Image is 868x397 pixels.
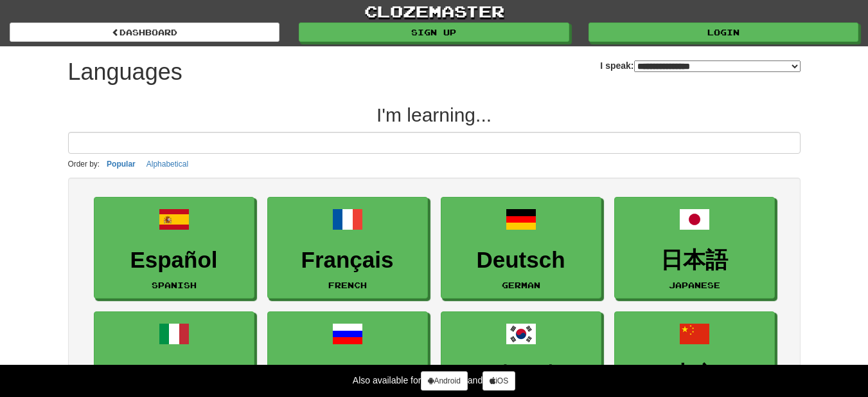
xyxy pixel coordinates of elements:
small: German [502,281,540,290]
a: 日本語Japanese [614,197,775,299]
select: I speak: [634,60,801,72]
small: Spanish [152,281,197,290]
h3: 中文 [621,362,768,387]
a: Login [589,23,858,42]
a: EspañolSpanish [94,197,254,299]
h3: Deutsch [448,248,594,273]
small: French [328,281,367,290]
a: dashboard [10,23,279,42]
a: Android [421,371,467,391]
a: DeutschGerman [441,197,601,299]
a: FrançaisFrench [267,197,428,299]
button: Popular [103,157,139,171]
h3: Русский [274,362,421,387]
h3: Français [274,248,421,273]
h3: 한국어 [448,362,594,387]
h3: 日本語 [621,248,768,273]
small: Order by: [68,160,100,169]
h2: I'm learning... [68,104,801,125]
a: iOS [483,371,515,391]
label: I speak: [600,59,800,72]
button: Alphabetical [143,157,192,171]
small: Japanese [669,281,720,290]
a: Sign up [299,23,569,42]
h1: Languages [68,59,182,85]
h3: Español [101,248,247,273]
h3: Italiano [101,362,247,387]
